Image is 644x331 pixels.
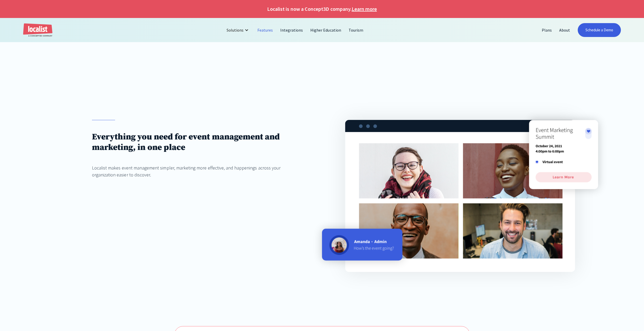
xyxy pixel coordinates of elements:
a: Features [254,24,277,36]
div: Solutions [223,24,254,36]
div: Localist makes event management simpler, marketing more effective, and happenings across your org... [92,164,299,178]
a: Integrations [277,24,307,36]
a: Schedule a Demo [578,23,621,37]
a: Higher Education [307,24,345,36]
a: Plans [538,24,556,36]
a: Learn more [352,5,377,13]
h1: Everything you need for event management and marketing, in one place [92,132,299,153]
a: About [556,24,574,36]
a: Tourism [345,24,367,36]
a: home [23,23,52,37]
div: Solutions [227,27,244,33]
